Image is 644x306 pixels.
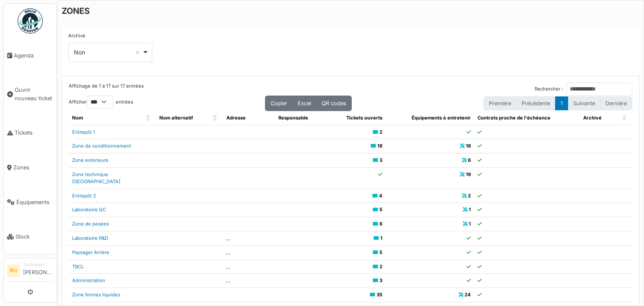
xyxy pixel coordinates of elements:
a: Zone extérieure [72,157,109,163]
div: Affichage de 1 à 17 sur 17 entrées [69,83,144,96]
b: 5 [379,249,382,255]
b: 35 [377,292,382,298]
a: Tickets [4,116,57,150]
a: Stock [4,220,57,254]
b: 24 [465,292,471,298]
label: Rechercher : [535,86,563,93]
span: Nom [72,115,83,121]
a: Zone de pesées [72,221,109,227]
b: 1 [469,221,471,227]
li: [PERSON_NAME] [23,262,53,280]
button: Copier [265,96,293,111]
b: 5 [379,207,382,213]
a: Zone technique [GEOGRAPHIC_DATA] [72,171,120,184]
span: Contrats proche de l'échéance [478,115,551,121]
a: Entrepôt 1 [72,129,95,135]
button: 1 [555,96,568,110]
span: Tickets [15,129,53,137]
b: 3 [379,157,382,163]
span: Adresse [226,115,246,121]
span: Équipements [16,198,53,206]
label: Afficher entrées [69,96,133,109]
a: Administration [72,277,105,283]
span: Excel [298,100,311,106]
span: Archivé: Activate to sort [622,111,627,125]
button: QR codes [316,96,352,111]
button: Remove item: 'false' [133,48,142,57]
span: Responsable [278,115,308,121]
span: Nom: Activate to sort [146,111,151,125]
a: RH Technicien[PERSON_NAME] [7,262,53,282]
button: Excel [292,96,317,111]
a: Zone de conditionnement [72,143,131,149]
span: Agenda [14,52,53,60]
span: QR codes [322,100,346,106]
b: 19 [466,171,471,177]
span: Nom alternatif: Activate to sort [213,111,218,125]
b: 3 [379,277,382,283]
li: RH [7,265,20,277]
div: Technicien [23,262,53,268]
a: Zone formes liquides [72,292,120,298]
div: Non [74,48,142,57]
b: 2 [379,129,382,135]
a: Équipements [4,185,57,220]
b: 4 [379,193,382,199]
td: , , [223,231,275,245]
a: Ouvrir nouveau ticket [4,73,57,116]
b: 18 [377,143,382,149]
a: Entrepôt 2 [72,193,96,199]
span: Ouvrir nouveau ticket [15,86,53,102]
select: Afficherentrées [87,96,113,109]
b: 6 [379,221,382,227]
a: Laboratoire R&D [72,235,108,241]
span: Copier [270,100,287,106]
a: Laboratoire QC [72,207,106,213]
span: Équipements à entretenir [412,115,471,121]
label: Archivé [68,32,86,39]
a: TBCL [72,264,84,270]
span: Zones [13,163,53,171]
span: Tickets ouverts [346,115,382,121]
b: 2 [379,264,382,270]
nav: pagination [483,96,632,110]
h6: ZONES [62,6,90,16]
span: Archivé [583,115,602,121]
img: Badge_color-CXgf-gQk.svg [18,8,43,34]
b: 1 [469,207,471,213]
span: Nom alternatif [159,115,193,121]
b: 6 [468,157,471,163]
b: 1 [380,235,382,241]
a: Agenda [4,38,57,73]
td: , , [223,245,275,259]
td: , , [223,274,275,288]
a: Paysager Arrière [72,249,109,255]
td: , , [223,259,275,274]
b: 18 [466,143,471,149]
span: Stock [16,233,53,241]
a: Zones [4,150,57,185]
b: 2 [468,193,471,199]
